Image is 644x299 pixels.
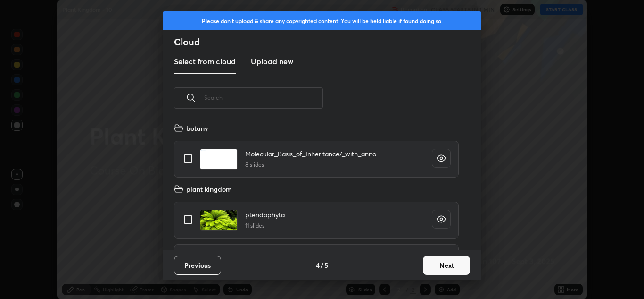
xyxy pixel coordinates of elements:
[174,56,236,67] h3: Select from cloud
[174,36,481,48] h2: Cloud
[200,149,238,170] img: 1687956214GTECOM.pdf
[324,260,328,270] h4: 5
[186,184,232,194] h4: plant kingdom
[245,149,376,159] h4: Molecular_Basis_of_Inheritance7_with_anno
[423,256,470,275] button: Next
[186,123,208,133] h4: botany
[163,120,470,250] div: grid
[251,56,293,67] h3: Upload new
[200,210,238,231] img: 16887798155K608D.pdf
[245,210,285,220] h4: pteridophyta
[204,77,323,118] input: Search
[174,256,221,275] button: Previous
[245,161,376,169] h5: 8 slides
[321,260,323,270] h4: /
[316,260,320,270] h4: 4
[163,11,481,30] div: Please don't upload & share any copyrighted content. You will be held liable if found doing so.
[245,222,285,230] h5: 11 slides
